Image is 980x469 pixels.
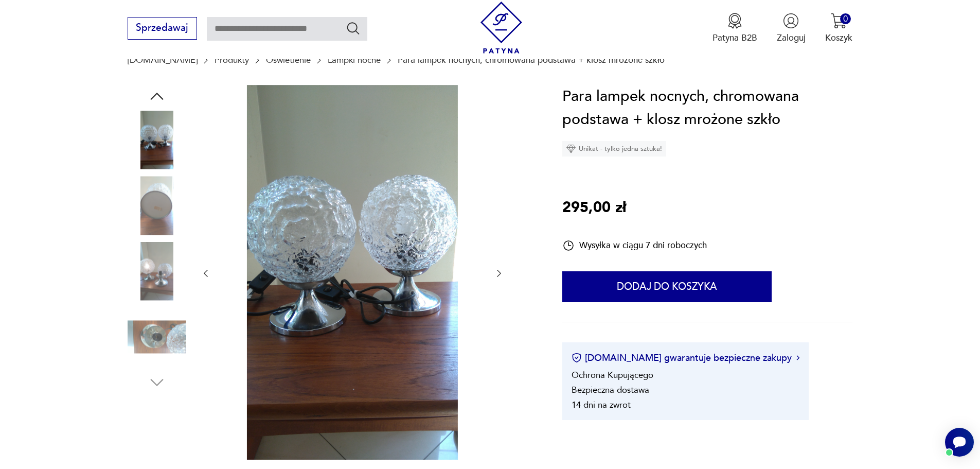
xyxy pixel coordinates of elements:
[572,369,653,381] li: Ochrona Kupującego
[128,307,186,366] img: Zdjęcie produktu Para lampek nocnych, chromowana podstawa + klosz mrożone szkło
[825,13,852,44] button: 0Koszyk
[346,21,361,36] button: Szukaj
[777,13,806,44] button: Zaloguj
[562,271,772,302] button: Dodaj do koszyka
[712,13,757,44] a: Ikona medaluPatyna B2B
[128,25,197,33] a: Sprzedawaj
[712,32,757,44] p: Patyna B2B
[224,85,482,460] img: Zdjęcie produktu Para lampek nocnych, chromowana podstawa + klosz mrożone szkło
[566,144,576,153] img: Ikona diamentu
[825,32,852,44] p: Koszyk
[328,55,381,65] a: Lampki nocne
[712,13,757,44] button: Patyna B2B
[562,85,852,132] h1: Para lampek nocnych, chromowana podstawa + klosz mrożone szkło
[796,355,799,360] img: Ikona strzałki w prawo
[840,13,851,24] div: 0
[475,2,527,54] img: Patyna - sklep z meblami i dekoracjami vintage
[128,242,186,301] img: Zdjęcie produktu Para lampek nocnych, chromowana podstawa + klosz mrożone szkło
[215,55,249,65] a: Produkty
[572,384,649,396] li: Bezpieczna dostawa
[831,13,847,29] img: Ikona koszyka
[398,55,665,65] p: Para lampek nocnych, chromowana podstawa + klosz mrożone szkło
[128,17,197,40] button: Sprzedawaj
[777,32,806,44] p: Zaloguj
[783,13,799,29] img: Ikonka użytkownika
[128,111,186,169] img: Zdjęcie produktu Para lampek nocnych, chromowana podstawa + klosz mrożone szkło
[572,352,799,364] button: [DOMAIN_NAME] gwarantuje bezpieczne zakupy
[562,141,666,157] div: Unikat - tylko jedna sztuka!
[572,399,631,411] li: 14 dni na zwrot
[727,13,743,29] img: Ikona medalu
[128,176,186,235] img: Zdjęcie produktu Para lampek nocnych, chromowana podstawa + klosz mrożone szkło
[266,55,311,65] a: Oświetlenie
[562,196,626,220] p: 295,00 zł
[562,239,707,252] div: Wysyłka w ciągu 7 dni roboczych
[945,428,974,457] iframe: Smartsupp widget button
[572,353,582,363] img: Ikona certyfikatu
[128,55,198,65] a: [DOMAIN_NAME]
